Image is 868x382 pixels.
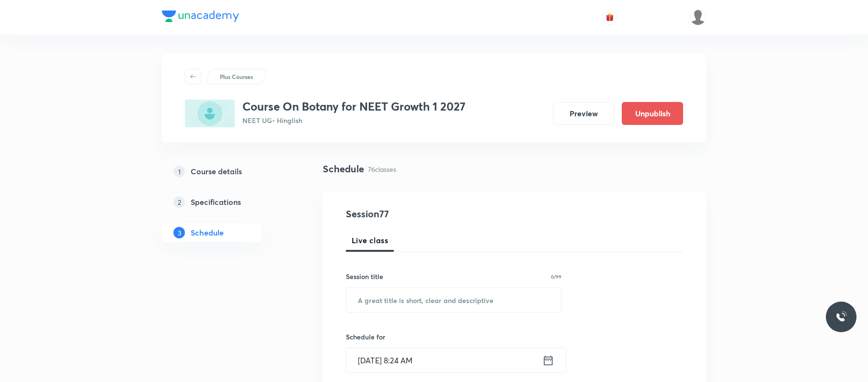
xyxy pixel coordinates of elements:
[191,166,242,177] h5: Course details
[220,72,253,81] p: Plus Courses
[191,227,224,238] h5: Schedule
[173,166,185,177] p: 1
[191,196,241,208] h5: Specifications
[553,102,614,125] button: Preview
[162,11,239,22] img: Company Logo
[346,271,383,281] h6: Session title
[242,100,466,113] h3: Course On Botany for NEET Growth 1 2027
[346,207,521,221] h4: Session 77
[162,11,239,24] a: Company Logo
[352,235,388,246] span: Live class
[173,196,185,208] p: 2
[690,9,706,25] img: aadi Shukla
[622,102,683,125] button: Unpublish
[185,100,235,127] img: 2D88F2D6-2241-4E75-960D-F0F22F7752E7_plus.png
[605,13,614,22] img: avatar
[346,288,561,312] input: A great title is short, clear and descriptive
[242,115,466,125] p: NEET UG • Hinglish
[162,192,292,212] a: 2Specifications
[162,162,292,181] a: 1Course details
[368,164,396,174] p: 76 classes
[346,332,561,342] h6: Schedule for
[173,227,185,238] p: 3
[602,10,617,25] button: avatar
[551,274,561,279] p: 0/99
[835,311,847,323] img: ttu
[323,162,364,176] h4: Schedule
